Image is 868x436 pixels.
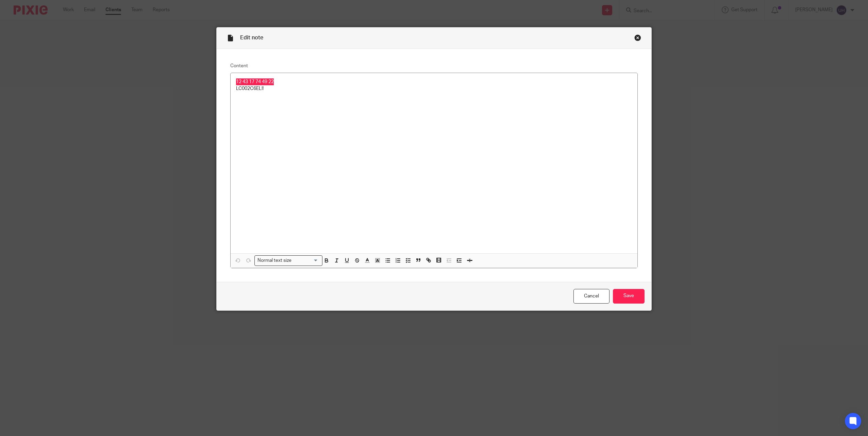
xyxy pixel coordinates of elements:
span: Edit note [240,35,263,40]
a: Cancel [573,289,610,304]
div: Search for option [254,255,322,266]
p: 12 43 17 74 49 22 [236,78,632,85]
p: LC002C6EL!! [236,85,632,92]
input: Search for option [294,257,318,264]
span: Normal text size [256,257,293,264]
input: Save [613,289,645,304]
label: Content [230,62,638,69]
div: Close this dialog window [634,34,641,41]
